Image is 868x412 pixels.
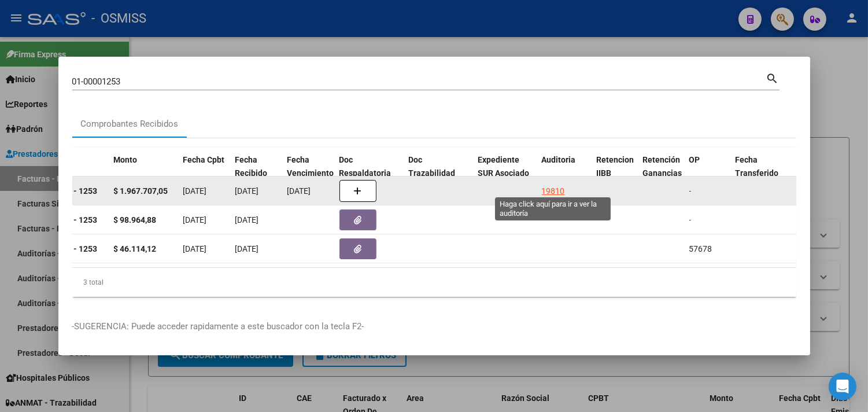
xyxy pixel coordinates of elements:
div: 3 total [72,268,796,297]
span: OP [689,155,700,164]
datatable-header-cell: OP [684,148,730,198]
datatable-header-cell: Doc Respaldatoria [334,148,404,198]
span: - [689,186,692,196]
span: [DATE] [235,186,259,196]
span: Expediente SUR Asociado [478,155,529,178]
span: Fecha Cpbt [183,155,224,164]
datatable-header-cell: Doc Trazabilidad [404,148,473,198]
p: -SUGERENCIA: Puede acceder rapidamente a este buscador con la tecla F2- [72,320,796,333]
span: Fecha Recibido [235,155,267,178]
datatable-header-cell: Retención Ganancias [638,148,684,198]
datatable-header-cell: Monto Transferido [794,148,858,198]
datatable-header-cell: Auditoria [537,148,592,198]
div: Comprobantes Recibidos [81,117,179,131]
span: - [689,215,692,225]
span: Retencion IIBB [596,155,634,178]
datatable-header-cell: Fecha Recibido [230,148,282,198]
span: Retención Ganancias [642,155,682,178]
span: [DATE] [183,186,207,196]
datatable-header-cell: Fecha Transferido [730,148,794,198]
datatable-header-cell: Monto [109,148,178,198]
div: 19810 [542,185,565,198]
div: Open Intercom Messenger [829,373,856,400]
span: [DATE] [183,215,207,225]
span: 57678 [689,244,712,253]
span: Fecha Transferido [735,155,778,178]
mat-icon: search [766,71,780,84]
strong: $ 46.114,12 [114,244,157,253]
span: Doc Trazabilidad [408,155,455,178]
span: Auditoria [541,155,575,164]
span: [DATE] [235,215,259,225]
span: Doc Respaldatoria [339,155,391,178]
datatable-header-cell: Fecha Vencimiento [282,148,334,198]
span: Monto [113,155,137,164]
span: [DATE] [287,186,311,196]
datatable-header-cell: Fecha Cpbt [178,148,230,198]
span: [DATE] [235,244,259,253]
span: [DATE] [183,244,207,253]
datatable-header-cell: Expediente SUR Asociado [473,148,537,198]
strong: $ 98.964,88 [114,215,157,225]
datatable-header-cell: Retencion IIBB [592,148,638,198]
strong: $ 1.967.707,05 [114,186,168,196]
span: Fecha Vencimiento [287,155,334,178]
